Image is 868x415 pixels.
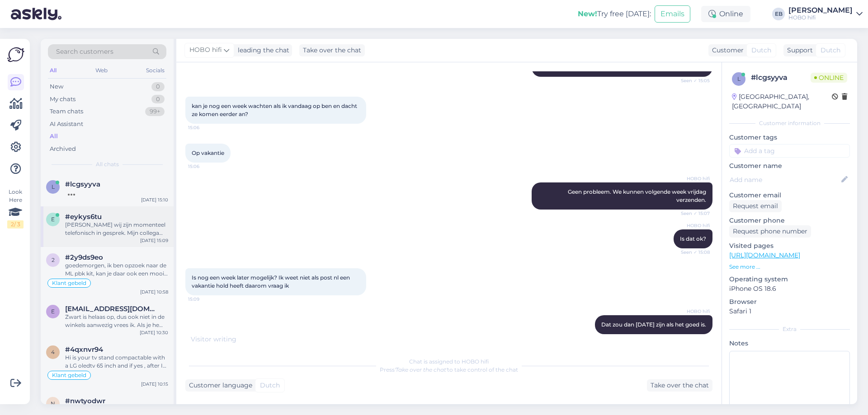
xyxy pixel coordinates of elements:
a: [URL][DOMAIN_NAME] [729,251,800,259]
div: Visitor writing [185,335,712,344]
input: Add name [730,175,840,185]
div: Zwart is helaas op, dus ook niet in de winkels aanwezig vrees ik. Als je hem eerst wil zien, advi... [65,313,168,329]
span: #nwtyodwr [65,397,105,405]
div: Team chats [50,107,83,116]
span: Geen probleem. We kunnen volgende week vrijdag verzenden. [568,188,708,203]
div: New [50,82,63,91]
span: #lcgsyyva [65,180,100,188]
button: Emails [655,5,690,23]
div: All [48,65,58,76]
span: Is nog een week later mogelijk? Ik weet niet als post nl een vakantie hold heeft daarom vraag ik [192,274,351,289]
img: Askly Logo [7,46,24,63]
i: 'Take over the chat' [395,366,447,373]
b: New! [578,9,597,18]
span: Press to take control of the chat [380,366,518,373]
span: Chat is assigned to HOBO hifi [409,358,489,365]
div: Online [701,6,750,22]
div: 0 [151,82,165,91]
span: All chats [96,160,119,168]
p: Safari 1 [729,307,850,316]
span: Seen ✓ 15:07 [676,210,710,217]
span: n [51,400,55,407]
span: Seen ✓ 15:08 [676,249,710,256]
p: Customer name [729,161,850,171]
span: 2 [52,256,55,263]
p: Operating system [729,275,850,284]
p: Customer tags [729,133,850,142]
div: Try free [DATE]: [578,9,651,19]
div: goedemorgen, ik ben opzoek naar de ML pbk kit, kan je daar ook een mooie korting op geven dan bes... [65,261,168,278]
div: Customer language [185,381,252,390]
span: Klant gebeld [52,280,86,286]
div: [DATE] 15:10 [141,196,168,203]
div: Request phone number [729,225,811,238]
span: HOBO hifi [676,222,710,229]
div: Request email [729,200,782,212]
div: Customer information [729,119,850,127]
span: erwin@beekbol.com [65,305,159,313]
span: Seen ✓ 15:05 [676,77,710,84]
div: EB [772,8,785,20]
div: Take over the chat [647,379,712,392]
div: Socials [144,65,166,76]
div: [DATE] 10:30 [140,329,168,336]
span: kan je nog een week wachten als ik vandaag op ben en dacht ze komen eerder an? [192,103,359,117]
div: AI Assistant [50,120,83,129]
div: Hi is your tv stand compactable with a LG oledtv 65 inch and if yes , after I order when will be ... [65,354,168,370]
div: leading the chat [234,46,289,55]
p: Customer email [729,191,850,200]
div: [DATE] 10:58 [140,289,168,295]
p: Notes [729,339,850,348]
span: Online [811,73,847,83]
span: 15:06 [188,124,222,131]
span: l [737,75,741,82]
span: HOBO hifi [676,175,710,182]
span: Klant gebeld [52,373,86,378]
span: Dutch [260,381,280,390]
span: #4qxnvr94 [65,345,103,354]
span: #eykys6tu [65,213,102,221]
span: Dutch [821,46,840,55]
span: 15:09 [188,296,222,303]
span: e [51,216,55,223]
input: Add a tag [729,144,850,158]
div: Web [94,65,109,76]
div: [DATE] 15:09 [140,237,168,244]
div: [GEOGRAPHIC_DATA], [GEOGRAPHIC_DATA] [732,92,832,111]
span: l [52,183,55,190]
span: . [236,335,238,343]
span: 15:06 [188,163,222,170]
span: Search customers [56,47,113,56]
p: iPhone OS 18.6 [729,284,850,294]
span: e [51,308,55,315]
p: See more ... [729,263,850,271]
div: # lcgsyyva [751,72,811,83]
div: 99+ [145,107,165,116]
div: Take over the chat [299,44,365,56]
div: Archived [50,145,76,154]
div: Customer [708,46,744,55]
div: [PERSON_NAME] [788,7,853,14]
div: [DATE] 10:15 [141,381,168,387]
span: 4 [51,349,55,355]
span: HOBO hifi [676,308,710,315]
div: Look Here [7,188,24,228]
p: Visited pages [729,241,850,251]
div: 0 [151,95,165,104]
p: Browser [729,297,850,307]
div: Extra [729,325,850,333]
span: HOBO hifi [189,45,222,55]
p: Customer phone [729,216,850,225]
div: HOBO hifi [788,14,853,21]
span: Dutch [751,46,771,55]
div: [PERSON_NAME] wij zijn momenteel telefonisch in gesprek. Mijn collega helpt je zo verder. [65,221,168,237]
div: Support [783,46,813,55]
div: All [50,132,58,141]
div: My chats [50,95,75,104]
div: 2 / 3 [7,220,24,228]
span: Is dat ok? [680,235,706,242]
a: [PERSON_NAME]HOBO hifi [788,7,863,21]
span: #2y9ds9eo [65,253,103,261]
span: Op vakantie [192,149,224,156]
span: Dat zou dan [DATE] zijn als het goed is. [601,321,706,328]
